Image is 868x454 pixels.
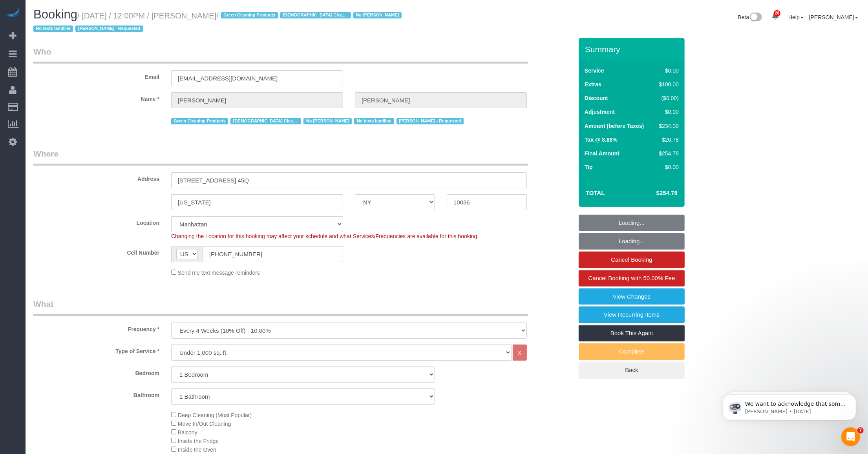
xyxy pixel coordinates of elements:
span: Inside the Oven [178,447,216,453]
span: Green Cleaning Products [221,12,278,18]
input: Cell Number [203,246,343,262]
div: $0.00 [656,163,679,171]
a: View Recurring Items [579,306,685,323]
input: Last Name [355,92,527,108]
label: Final Amount [585,150,619,157]
label: Frequency * [27,323,165,333]
span: Balcony [178,429,197,436]
strong: Total [586,190,605,196]
div: ($0.00) [656,94,679,102]
input: Zip Code [447,194,527,210]
iframe: Intercom notifications message [711,378,868,433]
div: $0.00 [656,67,679,75]
img: New interface [749,13,762,23]
label: Bedroom [27,366,165,377]
span: We want to acknowledge that some users may be experiencing lag or slower performance in our softw... [34,23,135,130]
label: Location [27,216,165,227]
span: [DEMOGRAPHIC_DATA] Cleaner - Requested [280,12,351,18]
a: 28 [767,8,783,25]
label: Tip [585,163,593,171]
label: Extras [585,80,601,88]
span: 28 [774,10,780,16]
span: / [33,11,404,33]
small: / [DATE] / 12:00PM / [PERSON_NAME] [33,11,404,33]
label: Service [585,67,604,75]
div: $234.00 [656,122,679,130]
a: [PERSON_NAME] [809,14,858,20]
span: No [PERSON_NAME] [353,12,402,18]
span: Green Cleaning Products [171,118,228,124]
span: Booking [33,7,77,21]
span: [PERSON_NAME] - Requested [75,26,143,32]
span: Changing the Location for this booking may affect your schedule and what Services/Frequencies are... [171,233,479,239]
span: [DEMOGRAPHIC_DATA] Cleaner - Requested [230,118,301,124]
a: View Changes [579,288,685,305]
span: 7 [857,427,864,434]
label: Cell Number [27,246,165,257]
span: Cancel Booking with 50.00% Fee [588,275,675,281]
label: Name * [27,92,165,103]
label: Bathroom [27,388,165,399]
label: Amount (before Taxes) [585,122,644,130]
label: Address [27,172,165,183]
input: First Name [171,92,343,108]
a: Book This Again [579,325,685,341]
span: Deep Cleaning (Most Popular) [178,412,252,418]
label: Type of Service * [27,345,165,355]
a: Help [788,14,804,20]
h4: $254.78 [633,190,678,197]
p: Message from Ellie, sent 1d ago [34,30,135,37]
label: Email [27,70,165,81]
div: $254.78 [656,150,679,157]
div: $100.00 [656,80,679,88]
span: No [PERSON_NAME] [303,118,352,124]
div: $0.00 [656,108,679,116]
label: Adjustment [585,108,615,116]
span: Inside the Fridge [178,438,219,444]
input: Email [171,70,343,86]
a: Back [579,362,685,378]
legend: Who [33,46,528,64]
label: Tax @ 8.88% [585,136,618,144]
span: Move In/Out Cleaning [178,421,231,427]
a: Cancel Booking with 50.00% Fee [579,270,685,286]
span: No texts landline [33,26,73,32]
legend: Where [33,148,528,166]
span: Send me text message reminders [178,270,260,276]
div: $20.78 [656,136,679,144]
span: No texts landline [354,118,394,124]
img: Automaid Logo [5,8,20,19]
span: [PERSON_NAME] - Requested [397,118,464,124]
a: Beta [738,14,762,20]
a: Cancel Booking [579,252,685,268]
legend: What [33,298,528,316]
h3: Summary [585,45,681,54]
label: Discount [585,94,608,102]
iframe: Intercom live chat [841,427,860,446]
input: City [171,194,343,210]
